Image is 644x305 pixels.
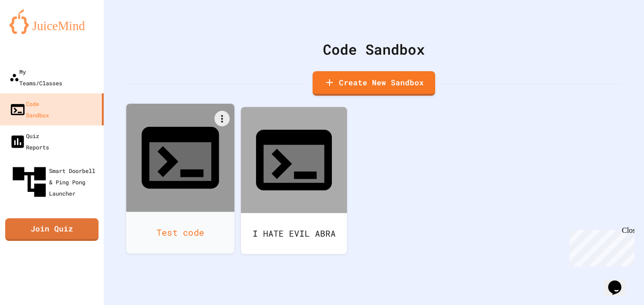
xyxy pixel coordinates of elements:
a: Create New Sandbox [313,71,435,96]
iframe: chat widget [604,267,635,296]
div: Quiz Reports [9,130,49,153]
a: Join Quiz [5,218,99,241]
a: I HATE EVIL ABRA [241,107,347,254]
div: Smart Doorbell & Ping Pong Launcher [9,162,100,202]
div: I HATE EVIL ABRA [241,213,347,254]
iframe: chat widget [566,226,635,266]
div: Code Sandbox [9,98,49,121]
div: Code Sandbox [127,39,620,60]
div: Test code [126,212,235,254]
a: Test code [126,104,235,254]
img: logo-orange.svg [9,9,94,34]
div: Chat with us now!Close [4,4,65,60]
div: My Teams/Classes [9,66,62,89]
